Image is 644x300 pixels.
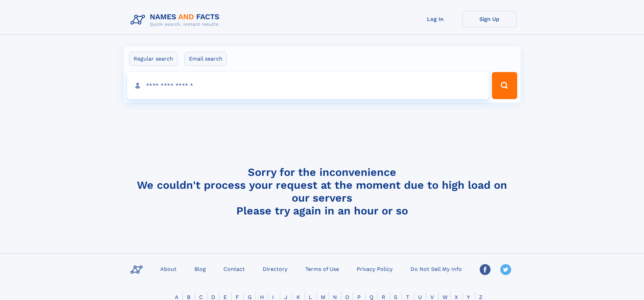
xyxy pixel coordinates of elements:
button: Search Button [492,72,517,99]
label: Regular search [129,52,177,66]
h4: Sorry for the inconvenience We couldn't process your request at the moment due to high load on ou... [128,166,517,217]
img: Facebook [480,264,491,275]
a: Privacy Policy [354,264,395,274]
a: Log In [408,11,462,27]
input: search input [127,72,489,99]
a: Terms of Use [303,264,342,274]
img: Twitter [500,264,511,275]
a: About [158,264,179,274]
a: Sign Up [462,11,517,27]
a: Directory [260,264,290,274]
label: Email search [185,52,227,66]
a: Do Not Sell My Info [408,264,464,274]
img: Logo Names and Facts [128,11,225,29]
a: Blog [192,264,209,274]
a: Contact [221,264,247,274]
